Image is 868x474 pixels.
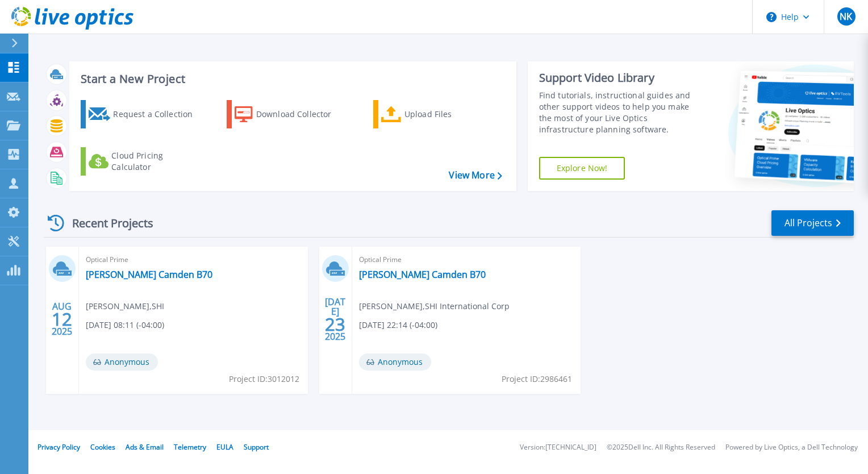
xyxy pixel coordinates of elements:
[86,300,164,313] span: [PERSON_NAME] , SHI
[539,90,703,135] div: Find tutorials, instructional guides and other support videos to help you make the most of your L...
[81,100,207,128] a: Request a Collection
[86,269,212,280] a: [PERSON_NAME] Camden B70
[52,314,72,324] span: 12
[256,103,347,126] div: Download Collector
[174,442,206,452] a: Telemetry
[359,300,510,313] span: [PERSON_NAME] , SHI International Corp
[725,444,858,451] li: Powered by Live Optics, a Dell Technology
[840,12,852,21] span: NK
[502,373,572,385] span: Project ID: 2986461
[126,442,164,452] a: Ads & Email
[86,253,301,266] span: Optical Prime
[771,210,854,236] a: All Projects
[359,253,574,266] span: Optical Prime
[216,442,233,452] a: EULA
[113,103,204,126] div: Request a Collection
[359,354,431,371] span: Anonymous
[229,373,299,385] span: Project ID: 3012012
[324,298,346,340] div: [DATE] 2025
[539,70,703,85] div: Support Video Library
[520,444,596,451] li: Version: [TECHNICAL_ID]
[86,319,164,331] span: [DATE] 08:11 (-04:00)
[37,442,80,452] a: Privacy Policy
[86,354,158,371] span: Anonymous
[90,442,115,452] a: Cookies
[359,269,486,280] a: [PERSON_NAME] Camden B70
[359,319,437,331] span: [DATE] 22:14 (-04:00)
[227,100,353,128] a: Download Collector
[111,150,202,173] div: Cloud Pricing Calculator
[404,103,495,126] div: Upload Files
[44,209,169,237] div: Recent Projects
[81,147,207,176] a: Cloud Pricing Calculator
[81,73,502,85] h3: Start a New Project
[539,157,625,180] a: Explore Now!
[244,442,269,452] a: Support
[325,319,345,329] span: 23
[607,444,715,451] li: © 2025 Dell Inc. All Rights Reserved
[449,170,502,181] a: View More
[373,100,500,128] a: Upload Files
[51,298,73,340] div: AUG 2025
